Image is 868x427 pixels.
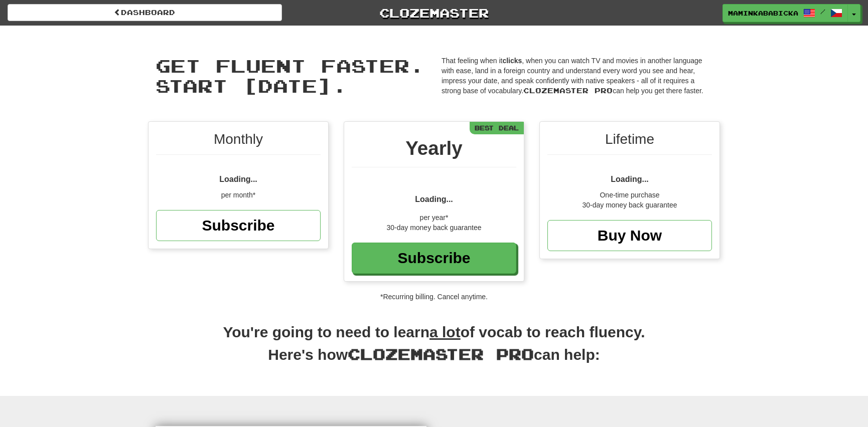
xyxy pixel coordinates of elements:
div: per month* [156,190,321,200]
a: Buy Now [547,220,712,251]
a: maminkababicka / [722,4,848,22]
span: Loading... [611,175,649,183]
span: Loading... [415,195,453,203]
div: Lifetime [547,129,712,155]
a: Clozemaster [297,4,571,22]
a: Subscribe [352,243,516,274]
p: That feeling when it , when you can watch TV and movies in another language with ease, land in a ... [442,56,712,96]
strong: clicks [502,57,522,65]
span: Get fluent faster. Start [DATE]. [156,55,424,96]
span: Loading... [219,175,257,183]
div: 30-day money back guarantee [352,223,516,233]
span: Clozemaster Pro [348,345,534,363]
u: a lot [429,324,461,340]
span: / [820,8,825,15]
a: Dashboard [8,4,282,21]
div: per year* [352,212,516,223]
div: Best Deal [470,122,524,134]
div: Yearly [352,134,516,167]
h2: You're going to need to learn of vocab to reach fluency. Here's how can help: [148,322,720,376]
span: Clozemaster Pro [523,86,613,95]
a: Subscribe [156,210,321,241]
span: maminkababicka [728,9,798,18]
div: One-time purchase [547,190,712,200]
div: 30-day money back guarantee [547,200,712,210]
div: Monthly [156,129,321,155]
